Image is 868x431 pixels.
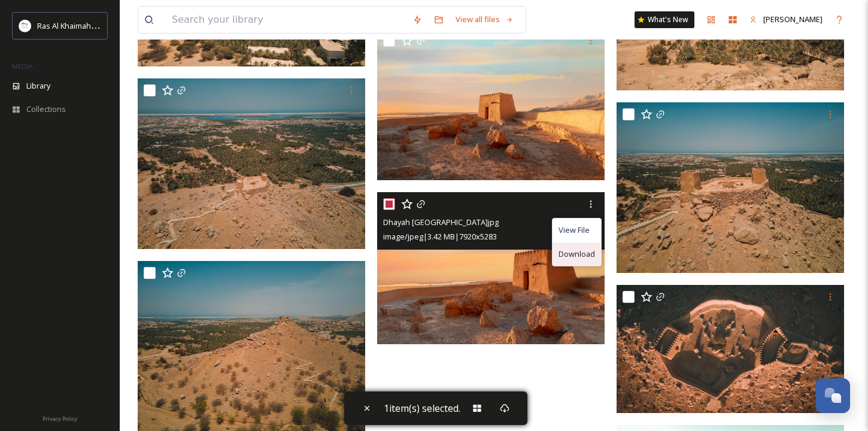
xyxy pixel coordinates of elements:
span: View File [559,224,590,236]
span: Privacy Policy [43,415,77,423]
span: image/jpeg | 3.42 MB | 7920 x 5283 [383,231,497,242]
img: Dhaya Fort .jpg [617,102,844,273]
span: Ras Al Khaimah Tourism Development Authority [37,20,207,31]
input: Search your library [166,7,406,33]
a: View all files [450,8,520,31]
span: MEDIA [12,62,33,71]
span: 1 item(s) selected. [384,402,460,415]
a: Privacy Policy [43,411,77,425]
span: Collections [26,104,66,115]
img: Dhayah Fort Aerial view.jpg [617,285,844,412]
span: [PERSON_NAME] [763,14,823,25]
img: Dhaya Fort .jpg [138,78,365,249]
span: Dhayah [GEOGRAPHIC_DATA]jpg [383,217,499,227]
img: Logo_RAKTDA_RGB-01.png [19,20,31,32]
span: Download [559,248,595,260]
span: Library [26,80,50,92]
a: [PERSON_NAME] [743,8,828,31]
button: Open Chat [815,378,850,413]
img: Dhayah Fort Sunset.jpg [377,192,605,344]
a: What's New [635,11,694,28]
img: dhayah fort.jpg [377,29,605,181]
